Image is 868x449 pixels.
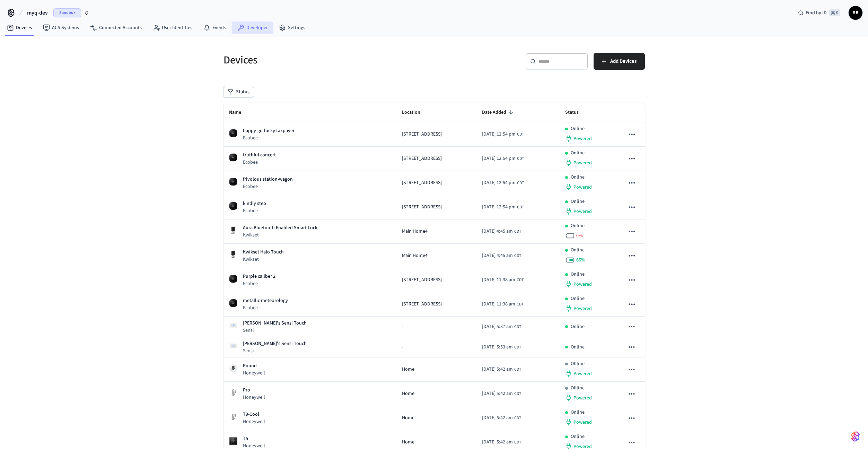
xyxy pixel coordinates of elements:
span: Powered [573,135,592,142]
span: [DATE] 4:45 am [482,252,513,259]
p: Honeywell [243,370,265,377]
p: truthful concert [243,152,276,159]
p: Online [571,409,585,416]
span: Main Home4 [402,228,428,235]
p: metallic meteorology [243,297,288,304]
p: Online [571,149,585,157]
img: ecobee_lite_3 [229,275,237,283]
span: [DATE] 5:42 am [482,439,513,446]
img: thermostat_fallback [229,413,237,421]
span: Status [565,107,588,118]
img: honeywell_t5t6 [229,437,237,445]
p: Online [571,323,585,330]
div: America/Chicago [482,204,524,211]
h5: Devices [223,53,430,67]
a: Events [198,21,232,34]
div: America/Chicago [482,131,524,138]
span: Home [402,414,414,422]
img: ecobee_lite_3 [229,153,237,162]
p: Pro [243,387,265,394]
p: T9-Cool [243,411,265,418]
p: Honeywell [243,394,265,401]
img: Kwikset Halo Touchscreen Wifi Enabled Smart Lock, Polished Chrome, Front [229,250,237,259]
div: America/Chicago [482,301,524,308]
span: [STREET_ADDRESS] [402,155,442,162]
span: Main Home4 [402,252,428,259]
span: [STREET_ADDRESS] [402,204,442,211]
span: CDT [517,156,524,162]
span: [DATE] 11:38 am [482,276,515,284]
span: [DATE] 5:37 am [482,323,513,330]
p: Online [571,222,585,230]
span: [DATE] 12:54 pm [482,204,516,211]
span: CDT [517,277,524,283]
span: Name [229,107,250,118]
span: Location [402,107,429,118]
span: Find by ID [806,9,827,16]
p: Online [571,433,585,440]
p: Kwikset Halo Touch [243,249,284,256]
p: Offline [571,360,585,368]
p: T5 [243,435,265,442]
span: [DATE] 5:42 am [482,366,513,373]
a: User Identities [147,21,198,34]
span: CDT [517,301,524,308]
div: America/Chicago [482,439,521,446]
p: Ecobee [243,159,276,166]
img: Sensi Smart Thermostat (White) [229,321,237,329]
p: Sensi [243,347,307,354]
div: America/Chicago [482,390,521,397]
span: [DATE] 5:42 am [482,414,513,422]
img: ecobee_lite_3 [229,299,237,307]
div: America/Chicago [482,366,521,373]
span: myq-dev [27,9,48,17]
span: Powered [573,159,592,166]
span: Powered [573,419,592,426]
div: America/Chicago [482,323,521,330]
span: CDT [517,131,524,138]
p: Sensi [243,327,307,334]
p: [PERSON_NAME]'s Sensi Touch [243,320,307,327]
p: happy-go-lucky taxpayer [243,127,295,135]
p: Online [571,295,585,302]
span: CDT [514,324,521,330]
span: CDT [514,439,521,446]
a: Connected Accounts [85,21,147,34]
span: Powered [573,281,592,288]
span: 65 % [576,257,585,264]
img: honeywell_round [229,364,237,372]
p: Purple caliber 2 [243,273,275,280]
div: America/Chicago [482,179,524,187]
span: CDT [514,415,521,421]
span: CDT [517,180,524,186]
div: America/Chicago [482,414,521,422]
span: [DATE] 5:42 am [482,390,513,397]
a: Settings [273,21,311,34]
img: thermostat_fallback [229,388,237,397]
img: Kwikset Halo Touchscreen Wifi Enabled Smart Lock, Polished Chrome, Front [229,226,237,234]
span: - [402,323,403,330]
span: CDT [514,391,521,397]
span: CDT [514,253,521,259]
span: Add Devices [610,57,637,66]
img: ecobee_lite_3 [229,178,237,186]
p: Online [571,174,585,181]
span: CDT [517,204,524,210]
span: [STREET_ADDRESS] [402,179,442,187]
span: Powered [573,370,592,377]
span: Powered [573,184,592,191]
p: Round [243,362,265,370]
p: frivolous station-wagon [243,176,293,183]
p: Ecobee [243,304,288,311]
span: - [402,344,403,351]
a: ACS Systems [37,21,85,34]
span: [DATE] 5:53 am [482,344,513,351]
p: Offline [571,385,585,392]
p: Ecobee [243,183,293,190]
span: Powered [573,305,592,312]
p: Ecobee [243,280,275,287]
span: [DATE] 12:54 pm [482,131,516,138]
div: America/Chicago [482,228,521,235]
button: Status [223,86,254,97]
span: Date Added [482,107,515,118]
